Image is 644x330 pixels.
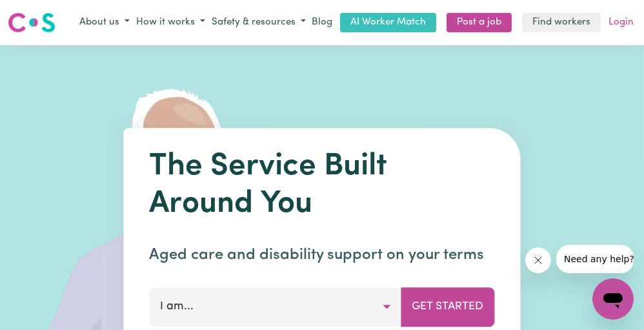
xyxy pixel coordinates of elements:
[8,9,78,19] span: Need any help?
[208,12,309,34] button: Safety & resources
[525,247,551,273] iframe: Close message
[150,287,402,326] button: I am...
[133,12,208,34] button: How it works
[150,149,495,223] h1: The Service Built Around You
[556,245,634,273] iframe: Message from company
[401,287,495,326] button: Get Started
[8,8,55,37] a: Careseekers logo
[606,13,636,33] a: Login
[522,13,601,33] a: Find workers
[150,243,495,267] p: Aged care and disability support on your terms
[8,11,55,34] img: Careseekers logo
[309,13,335,33] a: Blog
[340,13,436,33] a: AI Worker Match
[592,278,634,320] iframe: Button to launch messaging window
[447,13,512,33] a: Post a job
[76,12,133,34] button: About us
